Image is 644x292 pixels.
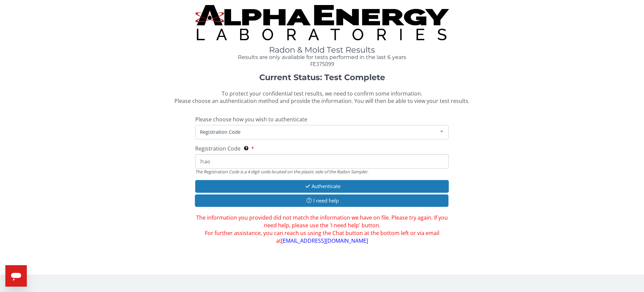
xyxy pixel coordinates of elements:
[195,214,449,244] span: The information you provided did not match the information we have on file. Please try again. If ...
[5,265,27,287] iframe: Button to launch messaging window
[195,46,449,54] h1: Radon & Mold Test Results
[195,180,449,192] button: Authenticate
[259,72,385,82] strong: Current Status: Test Complete
[195,116,307,123] span: Please choose how you wish to authenticate
[195,54,449,60] h4: Results are only available for tests performed in the last 6 years
[174,90,470,105] span: To protect your confidential test results, we need to confirm some information. Please choose an ...
[195,194,448,207] button: I need help
[310,60,334,68] span: FE375099
[195,5,449,40] img: TightCrop.jpg
[195,169,449,175] div: The Registration Code is a 4 digit code located on the plastic side of the Radon Sampler.
[281,237,368,244] a: [EMAIL_ADDRESS][DOMAIN_NAME]
[195,145,240,152] span: Registration Code
[198,128,435,135] span: Registration Code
